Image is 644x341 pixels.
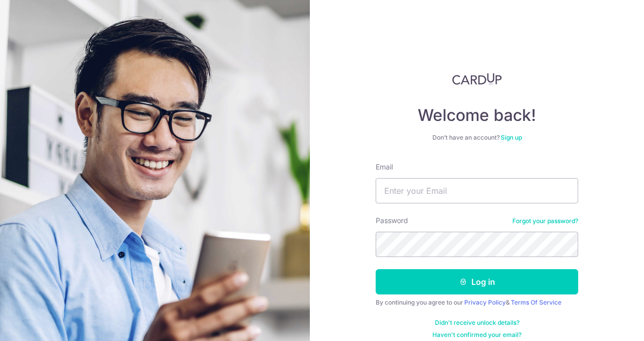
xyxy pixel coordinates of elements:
img: CardUp Logo [452,73,502,85]
h4: Welcome back! [376,105,578,125]
input: Enter your Email [376,178,578,203]
div: Don’t have an account? [376,134,578,142]
a: Haven't confirmed your email? [432,331,521,339]
a: Forgot your password? [512,217,578,225]
a: Privacy Policy [464,299,506,306]
a: Didn't receive unlock details? [435,319,519,327]
button: Log in [376,269,578,294]
a: Terms Of Service [511,299,561,306]
div: By continuing you agree to our & [376,299,578,307]
a: Sign up [501,134,522,141]
label: Email [376,162,393,172]
label: Password [376,216,408,226]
